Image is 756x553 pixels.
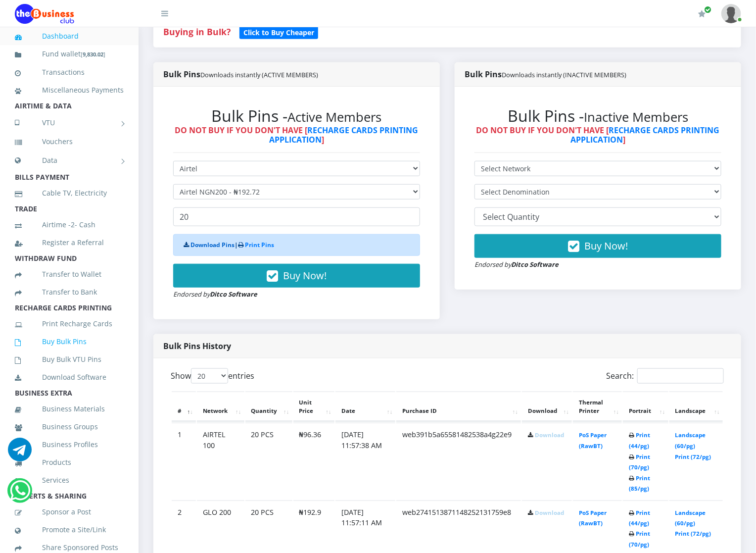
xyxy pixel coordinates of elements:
[175,125,419,145] strong: DO NOT BUY IF YOU DON'T HAVE [ ]
[623,392,668,422] th: Portrait: activate to sort column ascending
[637,368,724,384] input: Search:
[269,125,419,145] a: RECHARGE CARDS PRINTING APPLICATION
[335,423,396,500] td: [DATE] 11:57:38 AM
[15,61,124,84] a: Transactions
[163,26,231,38] strong: Buying in Bulk?
[465,69,626,80] strong: Bulk Pins
[10,486,30,503] a: Chat for support
[606,368,724,384] label: Search:
[15,415,124,438] a: Business Groups
[15,451,124,474] a: Products
[15,312,124,335] a: Print Recharge Cards
[15,79,124,101] a: Miscellaneous Payments
[629,431,650,450] a: Print (44/pg)
[15,213,124,236] a: Airtime -2- Cash
[172,423,196,500] td: 1
[173,207,420,226] input: Enter Quantity
[197,423,244,500] td: AIRTEL 100
[721,4,741,23] img: User
[15,281,124,303] a: Transfer to Bank
[629,453,650,471] a: Print (70/pg)
[15,4,74,24] img: Logo
[172,392,196,422] th: #: activate to sort column descending
[570,125,720,145] a: RECHARGE CARDS PRINTING APPLICATION
[675,453,711,460] a: Print (72/pg)
[15,366,124,389] a: Download Software
[15,501,124,523] a: Sponsor a Post
[197,392,244,422] th: Network: activate to sort column ascending
[396,423,521,500] td: web391b5a65581482538a4g22e9
[629,474,650,493] a: Print (85/pg)
[15,25,124,48] a: Dashboard
[190,241,235,249] a: Download Pins
[15,182,124,204] a: Cable TV, Electricity
[335,392,396,422] th: Date: activate to sort column ascending
[15,148,124,173] a: Data
[535,509,564,516] a: Download
[283,269,327,282] span: Buy Now!
[210,290,257,299] strong: Ditco Software
[669,392,723,422] th: Landscape: activate to sort column ascending
[474,260,559,269] small: Endorsed by
[15,43,124,66] a: Fund wallet[9,830.02]
[191,368,228,384] select: Showentries
[579,509,607,527] a: PoS Paper (RawBT)
[245,241,274,249] a: Print Pins
[243,28,314,37] b: Click to Buy Cheaper
[15,263,124,286] a: Transfer to Wallet
[15,398,124,420] a: Business Materials
[474,234,721,258] button: Buy Now!
[15,231,124,254] a: Register a Referral
[15,518,124,541] a: Promote a Site/Link
[173,264,420,288] button: Buy Now!
[293,392,334,422] th: Unit Price: activate to sort column ascending
[81,50,105,58] small: [ ]
[698,10,706,18] i: Renew/Upgrade Subscription
[83,50,103,58] b: 9,830.02
[288,108,382,126] small: Active Members
[245,392,292,422] th: Quantity: activate to sort column ascending
[173,290,257,299] small: Endorsed by
[245,423,292,500] td: 20 PCS
[629,530,650,549] a: Print (70/pg)
[511,260,559,269] strong: Ditco Software
[15,130,124,153] a: Vouchers
[8,445,32,461] a: Chat for support
[15,110,124,135] a: VTU
[184,241,274,249] strong: |
[173,106,420,125] h2: Bulk Pins -
[573,392,622,422] th: Thermal Printer: activate to sort column ascending
[584,108,688,126] small: Inactive Members
[163,341,231,352] strong: Bulk Pins History
[239,26,318,38] a: Click to Buy Cheaper
[474,106,721,125] h2: Bulk Pins -
[396,392,521,422] th: Purchase ID: activate to sort column ascending
[502,70,626,79] small: Downloads instantly (INACTIVE MEMBERS)
[675,431,706,450] a: Landscape (60/pg)
[171,368,254,384] label: Show entries
[476,125,720,145] strong: DO NOT BUY IF YOU DON'T HAVE [ ]
[522,392,572,422] th: Download: activate to sort column ascending
[675,530,711,538] a: Print (72/pg)
[293,423,334,500] td: ₦96.36
[15,348,124,371] a: Buy Bulk VTU Pins
[675,509,706,527] a: Landscape (60/pg)
[200,70,318,79] small: Downloads instantly (ACTIVE MEMBERS)
[584,239,628,252] span: Buy Now!
[15,433,124,456] a: Business Profiles
[579,431,607,450] a: PoS Paper (RawBT)
[163,69,318,80] strong: Bulk Pins
[704,6,711,13] span: Renew/Upgrade Subscription
[629,509,650,527] a: Print (44/pg)
[15,330,124,353] a: Buy Bulk Pins
[535,431,564,439] a: Download
[15,469,124,492] a: Services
